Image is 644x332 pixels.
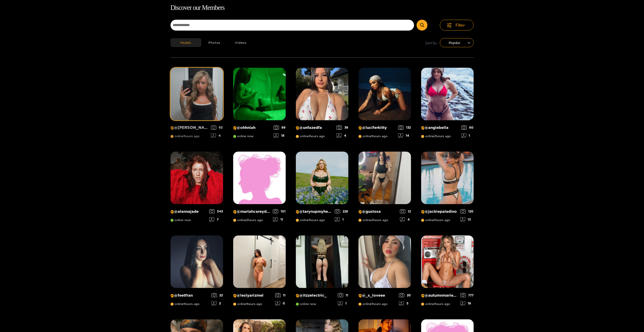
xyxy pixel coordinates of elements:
[421,209,458,214] p: @ jackiepaladino
[399,293,411,297] div: 20
[296,218,325,222] span: online 1 hours ago
[171,38,201,47] button: Models
[400,209,411,214] div: 12
[417,20,427,31] button: Submit Search
[444,39,470,46] span: Popular
[171,293,209,298] p: @ feetfran
[359,302,388,306] span: online 1 hours ago
[233,152,286,204] img: Creator Profile Image: mariahcareydomi
[296,293,335,298] p: @ itzzelectric_
[275,301,286,305] div: 0
[233,235,286,288] img: Creator Profile Image: leslyarizmel
[171,302,200,306] span: online 1 hours ago
[296,235,348,288] img: Creator Profile Image: itzzelectric_
[335,217,348,222] div: 1
[421,235,474,288] img: Creator Profile Image: autumnmarie_xoxo
[337,133,348,138] div: 4
[421,218,450,222] span: online 1 hours ago
[296,209,332,214] p: @ tarynupmyheartx
[359,152,411,204] img: Creator Profile Image: gustosa
[461,125,474,130] div: 60
[400,217,411,222] div: 4
[335,209,348,214] div: 228
[171,134,200,138] span: online 1 hours ago
[296,68,348,120] img: Creator Profile Image: unfazedfa
[359,152,411,225] a: Creator Profile Image: gustosa@gustosaonline2hours ago124
[171,235,223,309] a: Creator Profile Image: feetfran@feetfranonline1hours ago222
[296,134,325,138] span: online 1 hours ago
[359,235,411,288] img: Creator Profile Image: _s_loveee
[440,20,474,31] button: Filter
[171,3,474,13] h1: Discover our Members
[460,209,474,214] div: 120
[171,152,223,204] img: Creator Profile Image: alannajade
[201,38,228,47] button: Photos
[233,125,271,130] p: @ ohhniah
[171,209,207,214] p: @ alannajade
[209,217,223,222] div: 7
[296,235,348,309] a: Creator Profile Image: itzzelectric_@itzzelectric_online now111
[275,293,286,297] div: 11
[211,301,223,305] div: 2
[274,133,286,138] div: 18
[171,235,223,288] img: Creator Profile Image: feetfran
[171,68,223,141] a: Creator Profile Image: kendra@[PERSON_NAME]online1hours ago654
[425,40,438,46] span: Sort by:
[421,152,474,204] img: Creator Profile Image: jackiepaladino
[460,293,474,297] div: 777
[421,125,459,130] p: @ angiebella
[233,235,286,309] a: Creator Profile Image: leslyarizmel@leslyarizmelonline1hours ago110
[398,125,411,130] div: 132
[421,68,474,120] img: Creator Profile Image: angiebella
[440,38,474,47] div: sort
[171,125,208,130] p: @ [PERSON_NAME]
[337,125,348,130] div: 39
[296,152,348,204] img: Creator Profile Image: tarynupmyheartx
[421,68,474,141] a: Creator Profile Image: angiebella@angiebellaonline2hours ago601
[296,125,334,130] p: @ unfazedfa
[359,218,389,222] span: online 2 hours ago
[359,125,396,130] p: @ luciferkitty
[359,293,396,298] p: @ _s_loveee
[359,235,411,309] a: Creator Profile Image: _s_loveee@_s_loveeeonline1hours ago205
[461,133,474,138] div: 1
[233,302,263,306] span: online 1 hours ago
[233,134,254,138] span: online now
[233,68,286,120] img: Creator Profile Image: ohhniah
[296,68,348,141] a: Creator Profile Image: unfazedfa@unfazedfaonline1hours ago394
[211,125,223,130] div: 65
[274,125,286,130] div: 89
[359,68,411,120] img: Creator Profile Image: luciferkitty
[460,301,474,305] div: 19
[233,293,273,298] p: @ leslyarizmel
[211,293,223,297] div: 22
[233,152,286,225] a: Creator Profile Image: mariahcareydomi@mariahcareydomionline2hours ago10111
[399,301,411,305] div: 5
[228,38,254,47] button: Videos
[338,301,348,305] div: 1
[456,22,465,28] span: Filter
[359,134,388,138] span: online 1 hours ago
[273,209,286,214] div: 101
[421,134,451,138] span: online 2 hours ago
[421,235,474,309] a: Creator Profile Image: autumnmarie_xoxo@autumnmarie_xoxoonline1hours ago77719
[359,209,397,214] p: @ gustosa
[233,209,270,214] p: @ mariahcareydomi
[209,209,223,214] div: 543
[233,68,286,141] a: Creator Profile Image: ohhniah@ohhniahonline now8918
[296,302,316,306] span: online now
[171,152,223,225] a: Creator Profile Image: alannajade@alannajadeonline now5437
[171,68,223,120] img: Creator Profile Image: kendra
[460,217,474,222] div: 13
[359,68,411,141] a: Creator Profile Image: luciferkitty@luciferkittyonline1hours ago13214
[398,133,411,138] div: 14
[421,293,458,298] p: @ autumnmarie_xoxo
[273,217,286,222] div: 11
[296,152,348,225] a: Creator Profile Image: tarynupmyheartx@tarynupmyheartxonline1hours ago2281
[171,218,191,222] span: online now
[421,152,474,225] a: Creator Profile Image: jackiepaladino@jackiepaladinoonline1hours ago12013
[233,218,263,222] span: online 2 hours ago
[211,133,223,138] div: 4
[421,302,450,306] span: online 1 hours ago
[338,293,348,297] div: 11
